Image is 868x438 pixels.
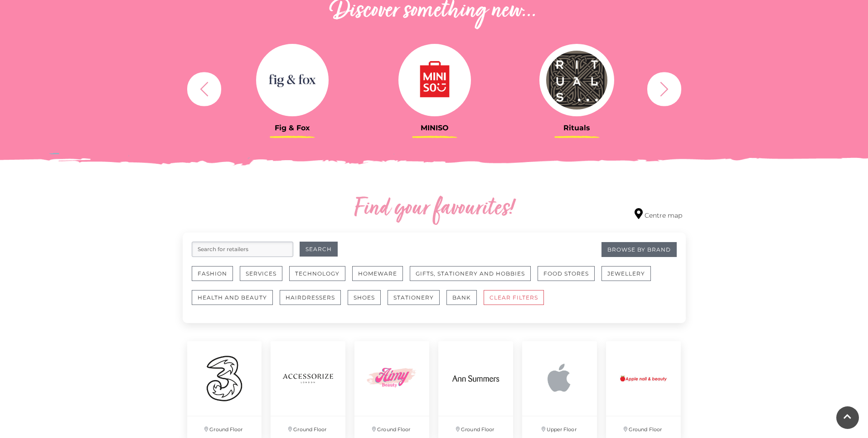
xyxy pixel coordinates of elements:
[348,290,388,314] a: Shoes
[388,290,446,314] a: Stationery
[484,290,551,314] a: CLEAR FILTERS
[192,290,273,305] button: Health and Beauty
[192,290,280,314] a: Health and Beauty
[192,266,233,281] button: Fashion
[240,266,282,281] button: Services
[446,290,484,314] a: Bank
[635,208,682,220] a: Centre map
[289,266,352,290] a: Technology
[410,266,531,281] button: Gifts, Stationery and Hobbies
[484,290,544,305] button: CLEAR FILTERS
[388,290,440,305] button: Stationery
[370,124,499,132] h3: MINISO
[240,266,289,290] a: Services
[513,44,641,132] a: Rituals
[352,266,410,290] a: Homeware
[446,290,477,305] button: Bank
[269,195,600,224] h2: Find your favourites!
[280,290,348,314] a: Hairdressers
[601,242,677,257] a: Browse By Brand
[280,290,341,305] button: Hairdressers
[289,266,345,281] button: Technology
[192,266,240,290] a: Fashion
[410,266,538,290] a: Gifts, Stationery and Hobbies
[192,242,293,257] input: Search for retailers
[601,266,651,281] button: Jewellery
[228,124,357,132] h3: Fig & Fox
[352,266,403,281] button: Homeware
[538,266,601,290] a: Food Stores
[370,44,499,132] a: MINISO
[228,44,357,132] a: Fig & Fox
[348,290,381,305] button: Shoes
[601,266,658,290] a: Jewellery
[538,266,595,281] button: Food Stores
[513,124,641,132] h3: Rituals
[300,242,338,257] button: Search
